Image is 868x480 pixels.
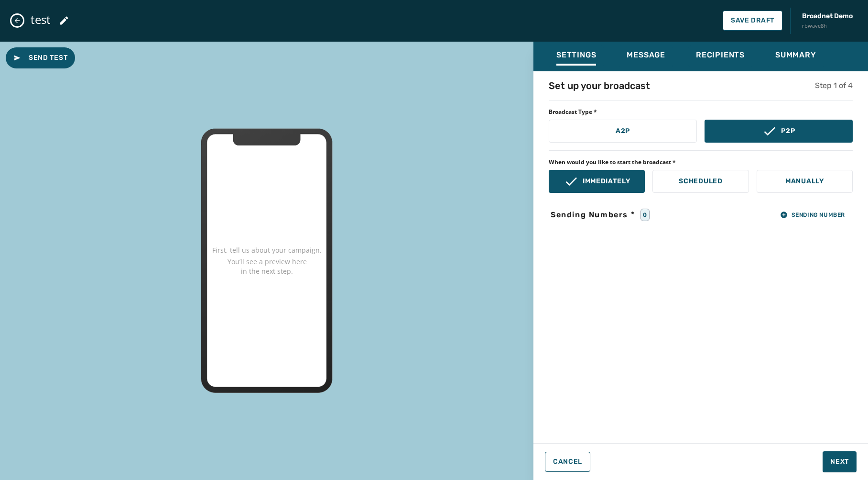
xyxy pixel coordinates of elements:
p: A2P [616,126,630,136]
button: Message [619,45,673,67]
span: Summary [775,50,816,60]
span: Recipients [696,50,745,60]
button: Manually [757,170,853,193]
h4: Set up your broadcast [549,79,650,92]
button: P2P [705,120,853,143]
h5: Step 1 of 4 [815,80,853,91]
button: A2P [549,120,697,143]
span: Broadcast Type * [549,108,853,116]
span: Cancel [553,458,582,466]
p: Manually [785,177,824,186]
span: Save Draft [731,17,774,24]
p: First, tell us about your campaign. [212,246,322,255]
span: Next [830,457,849,467]
button: Cancel [545,452,590,472]
span: Broadnet Demo [802,11,853,21]
span: Settings [556,50,596,60]
p: Immediately [583,177,630,186]
span: Sending Number [780,211,845,219]
button: Recipients [688,45,752,67]
span: Sending Numbers * [549,209,637,221]
button: Summary [768,45,824,67]
p: P2P [781,126,795,136]
button: Sending Number [772,208,853,222]
span: Message [627,50,665,60]
button: Save Draft [723,11,782,31]
p: Scheduled [679,177,722,186]
span: When would you like to start the broadcast * [549,158,853,166]
div: 0 [640,209,650,221]
button: Scheduled [652,170,749,193]
p: in the next step. [241,267,293,276]
button: Settings [549,45,604,67]
button: Immediately [549,170,645,193]
p: You’ll see a preview here [228,257,307,267]
span: rbwave8h [802,22,853,30]
button: Next [823,451,857,472]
